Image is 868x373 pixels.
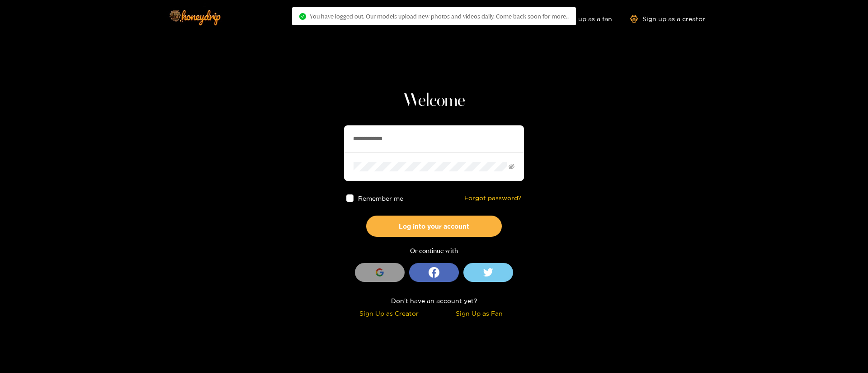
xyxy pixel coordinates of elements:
div: Sign Up as Creator [346,308,432,318]
a: Forgot password? [464,194,522,202]
div: Sign Up as Fan [436,308,522,318]
span: Remember me [359,195,404,202]
span: You have logged out. Our models upload new photos and videos daily. Come back soon for more.. [310,13,569,20]
span: check-circle [299,13,306,20]
div: Don't have an account yet? [344,295,524,306]
h1: Welcome [344,90,524,112]
button: Log into your account [366,216,502,237]
a: Sign up as a fan [550,15,612,23]
span: eye-invisible [509,164,514,170]
a: Sign up as a creator [630,15,705,23]
div: Or continue with [344,246,524,256]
